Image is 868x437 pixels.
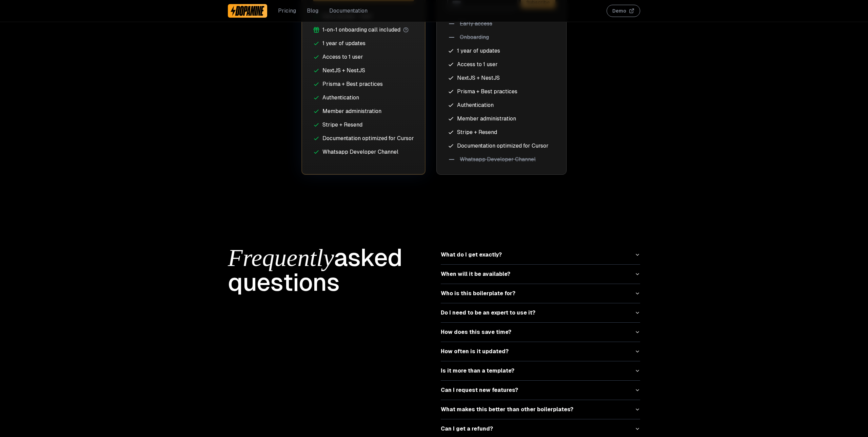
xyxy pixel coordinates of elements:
li: Whatsapp Developer Channel [313,148,414,156]
span: Onboarding [460,33,489,41]
img: Dopamine [231,5,264,16]
span: Frequently [228,244,334,271]
button: When will it be available? [441,265,640,284]
button: How often is it updated? [441,342,640,361]
button: Demo [607,5,640,17]
li: 1 year of updates [448,47,555,55]
li: 1 year of updates [313,39,414,47]
li: Member administration [313,107,414,115]
a: Pricing [278,7,296,15]
span: Whatsapp Developer Channel [460,155,536,164]
li: Authentication [313,94,414,102]
li: NextJS + NestJS [313,66,414,75]
button: Can I request new features? [441,381,640,400]
button: What do I get exactly? [441,245,640,264]
li: Authentication [448,101,555,109]
li: Member administration [448,115,555,123]
li: Documentation optimized for Cursor [313,134,414,142]
a: Dopamine [228,4,267,18]
a: Documentation [329,7,368,15]
button: Who is this boilerplate for? [441,284,640,303]
button: What makes this better than other boilerplates? [441,400,640,419]
li: Access to 1 user [313,53,414,61]
li: Documentation optimized for Cursor [448,142,555,150]
li: Stripe + Resend [448,128,555,136]
h1: asked questions [228,245,427,294]
button: Do I need to be an expert to use it? [441,303,640,322]
li: Stripe + Resend [313,121,414,129]
span: 1-on-1 onboarding call included [322,26,400,34]
span: Early access [460,20,492,28]
button: Is it more than a template? [441,361,640,380]
button: How does this save time? [441,323,640,342]
li: Access to 1 user [448,60,555,69]
li: NextJS + NestJS [448,74,555,82]
a: Blog [307,7,318,15]
li: Prisma + Best practices [448,88,555,96]
li: Prisma + Best practices [313,80,414,88]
